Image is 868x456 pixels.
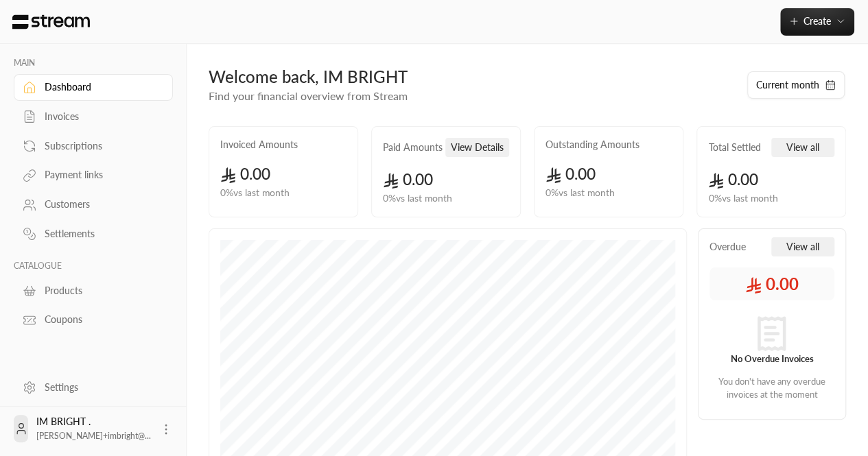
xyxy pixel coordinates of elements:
p: MAIN [14,58,173,69]
span: Overdue [709,240,746,254]
div: Invoices [45,110,156,123]
span: 0 % vs last month [708,191,777,206]
div: Subscriptions [45,139,156,153]
a: Settlements [14,221,173,248]
span: [PERSON_NAME]+imbright@... [36,431,151,441]
a: Products [14,277,173,304]
span: Find your financial overview from Stream [209,89,408,102]
span: 0.00 [745,273,799,295]
img: Logo [11,14,91,29]
div: Welcome back, IM BRIGHT [209,66,733,88]
button: View Details [445,138,509,157]
a: Customers [14,191,173,218]
button: Current month [747,71,845,99]
a: Invoices [14,104,173,130]
span: 0.00 [383,170,433,189]
div: Coupons [45,313,156,326]
div: IM BRIGHT . [36,415,151,442]
a: Subscriptions [14,132,173,159]
div: Settings [45,381,156,394]
button: Create [780,8,854,36]
span: 0.00 [220,165,270,183]
span: 0 % vs last month [546,186,615,200]
div: Customers [45,197,156,211]
h2: Total Settled [708,141,760,154]
a: Settings [14,374,173,400]
div: Payment links [45,168,156,182]
span: 0 % vs last month [383,191,452,206]
p: You don't have any overdue invoices at the moment [709,375,834,402]
a: Payment links [14,162,173,189]
div: Dashboard [45,80,156,94]
div: Products [45,284,156,298]
span: Create [804,15,831,27]
a: Dashboard [14,74,173,101]
a: Coupons [14,307,173,333]
button: View all [771,237,834,256]
p: CATALOGUE [14,261,173,272]
strong: No Overdue Invoices [730,353,813,364]
h2: Invoiced Amounts [220,138,298,152]
span: 0.00 [708,170,758,189]
h2: Outstanding Amounts [546,138,640,152]
h2: Paid Amounts [383,141,443,154]
span: 0.00 [546,165,596,183]
div: Settlements [45,227,156,241]
button: View all [771,138,834,157]
span: 0 % vs last month [220,186,290,200]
